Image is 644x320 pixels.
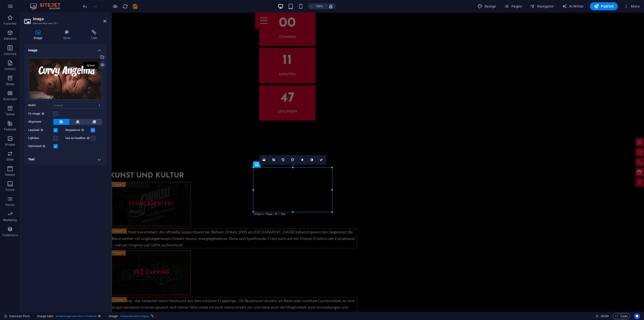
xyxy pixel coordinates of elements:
[122,3,128,9] button: reload
[28,111,53,117] label: Fit image
[560,2,586,10] button: AI Writer
[5,143,15,147] p: Images
[502,2,524,10] button: Pages
[109,313,118,319] span: Click to select. Double-click to edit
[37,313,154,319] nav: breadcrumb
[530,4,554,9] span: Navigator
[604,314,605,318] span: :
[132,3,138,9] button: save
[5,67,16,71] p: Content
[65,135,91,141] label: Use as headline
[475,2,498,10] div: Design (Ctrl+Alt+Y)
[24,153,106,165] h4: Text
[504,4,522,9] span: Pages
[615,313,628,319] span: Code
[5,173,15,177] p: Header
[55,313,96,319] span: . preset-image-accordion-v4-default
[594,4,614,9] span: Publish
[82,3,88,9] button: undo
[4,37,17,41] p: Elements
[329,4,333,9] i: On resize automatically adjust zoom level to fit chosen device.
[28,104,53,107] label: Width
[151,315,154,317] i: This element is linked
[528,2,556,10] button: Navigator
[82,30,106,40] h4: Link
[112,3,118,9] button: Click here to leave preview mode and continue editing
[601,313,609,319] span: 00 00
[65,127,91,133] label: Responsive
[634,313,640,319] button: Usercentrics
[29,3,67,9] img: Editor Logo
[33,21,96,26] h3: Element #ed-new-261
[278,155,288,165] a: Rotate left 90°
[622,2,642,10] button: More
[613,313,630,319] button: Code
[4,313,30,319] a: Click to cancel selection. Double-click to open Pages
[54,30,82,40] h4: Style
[28,119,53,125] label: Alignment
[259,155,269,165] a: Select files from the file manager, stock photos, or upload file(s)
[33,17,106,21] h2: Image
[590,2,618,10] button: Publish
[4,127,16,131] p: Features
[288,155,298,165] a: Rotate right 90°
[624,4,640,9] span: More
[24,30,54,40] h4: Image
[4,22,16,26] p: Favorites
[4,52,16,56] p: Columns
[99,61,106,68] a: Upload
[3,218,17,222] p: Marketing
[595,313,609,319] h6: Session time
[475,2,498,10] button: Design
[37,313,53,319] span: Click to select. Double-click to edit
[562,4,584,9] span: AI Writer
[6,112,15,116] p: Tables
[28,135,53,141] label: Lightbox
[98,315,101,317] i: This element is a customizable preset
[6,203,15,207] p: Forms
[28,143,53,149] label: Optimized
[24,44,106,53] h4: Image
[82,4,88,9] i: Undo: Duplicate elements (Ctrl+Z)
[317,155,326,165] a: Confirm ( Ctrl ⏎ )
[28,57,102,100] div: BannerTeilnehmer-8-CurvyAngelina-HKQ3QgRzO-0i_BAR3sYzYA.jpeg
[122,4,128,9] i: Reload page
[6,82,14,86] p: Boxes
[298,155,307,165] a: Blur
[132,4,138,9] i: Save (Ctrl+S)
[28,127,53,133] label: Lazyload
[315,3,324,9] h6: 100%
[307,155,317,165] a: Greyscale
[3,97,17,101] p: Accordion
[6,158,14,162] p: Slider
[2,233,18,237] p: Collections
[477,4,496,9] span: Design
[120,313,149,319] span: . image-accordion-trigger
[6,188,15,192] p: Footer
[308,3,326,9] button: 100%
[269,155,278,165] a: Crop mode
